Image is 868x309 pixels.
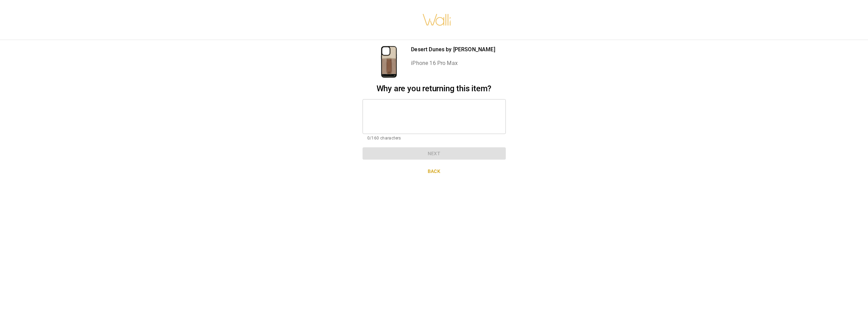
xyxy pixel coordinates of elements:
[367,135,501,142] p: 0/160 characters
[411,45,495,54] p: Desert Dunes by [PERSON_NAME]
[363,165,506,178] button: Back
[363,84,506,94] h2: Why are you returning this item?
[411,59,495,67] p: iPhone 16 Pro Max
[422,5,452,35] img: walli-inc.myshopify.com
